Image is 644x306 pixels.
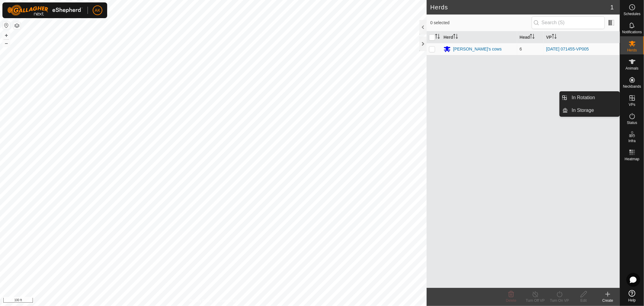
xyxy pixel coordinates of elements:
[546,47,589,51] a: [DATE] 071455-VP005
[3,22,10,29] button: Reset Map
[572,107,594,114] span: In Storage
[560,104,620,116] li: In Storage
[190,298,212,304] a: Privacy Policy
[560,92,620,104] li: In Rotation
[435,35,440,40] p-sorticon: Activate to sort
[530,35,535,40] p-sorticon: Activate to sort
[625,157,639,161] span: Heatmap
[95,7,101,14] span: AK
[520,47,522,51] span: 6
[596,298,620,303] div: Create
[547,298,572,303] div: Turn On VP
[552,35,557,40] p-sorticon: Activate to sort
[568,104,620,116] a: In Storage
[622,30,642,34] span: Notifications
[627,48,637,52] span: Herds
[517,31,544,43] th: Head
[627,121,637,125] span: Status
[430,20,532,26] span: 0 selected
[572,298,596,303] div: Edit
[441,31,517,43] th: Herd
[430,4,610,11] h2: Herds
[453,46,502,52] div: [PERSON_NAME]'s cows
[532,16,605,29] input: Search (S)
[13,22,21,29] button: Map Layers
[3,40,10,47] button: –
[629,103,635,106] span: VPs
[626,67,639,70] span: Animals
[623,85,641,88] span: Neckbands
[623,12,640,16] span: Schedules
[628,139,636,143] span: Infra
[568,92,620,104] a: In Rotation
[572,94,595,101] span: In Rotation
[3,32,10,39] button: +
[628,298,636,302] span: Help
[620,288,644,304] a: Help
[219,298,237,304] a: Contact Us
[523,298,547,303] div: Turn Off VP
[544,31,620,43] th: VP
[453,35,458,40] p-sorticon: Activate to sort
[506,298,517,303] span: Delete
[7,5,83,16] img: Gallagher Logo
[610,3,614,12] span: 1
